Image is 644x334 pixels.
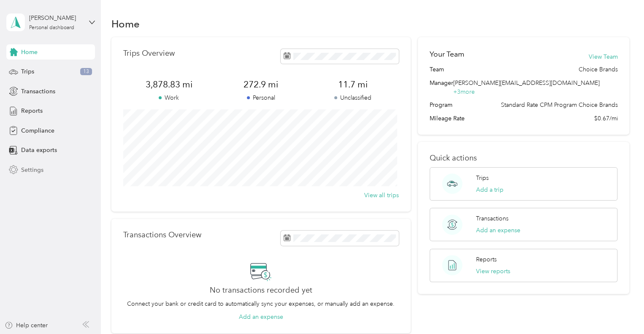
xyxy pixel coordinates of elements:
span: Home [21,48,38,57]
span: Team [430,65,444,74]
p: Trips Overview [123,49,175,58]
p: Personal [215,93,307,102]
button: Add a trip [476,185,503,194]
h2: Your Team [430,49,464,60]
span: Program [430,100,452,109]
div: Personal dashboard [29,25,74,30]
span: Choice Brands [578,65,617,74]
div: [PERSON_NAME] [29,14,82,22]
span: Manager [430,79,453,96]
span: Mileage Rate [430,114,465,123]
p: Trips [476,174,489,182]
span: [PERSON_NAME][EMAIL_ADDRESS][DOMAIN_NAME] [453,79,600,87]
button: View all trips [364,191,399,200]
button: View Team [588,52,617,61]
p: Work [123,93,215,102]
button: Add an expense [239,312,283,321]
span: Data exports [21,146,57,155]
span: Standard Rate CPM Program Choice Brands [501,100,617,109]
p: Reports [476,255,497,264]
span: Trips [21,67,34,76]
p: Connect your bank or credit card to automatically sync your expenses, or manually add an expense. [127,299,395,308]
h2: No transactions recorded yet [210,286,312,295]
p: Quick actions [430,154,617,163]
p: Transactions [476,214,509,223]
span: 272.9 mi [215,79,307,90]
iframe: Everlance-gr Chat Button Frame [597,287,644,334]
h1: Home [111,19,140,28]
button: Help center [5,321,48,330]
span: 3,878.83 mi [123,79,215,90]
span: Transactions [21,87,55,96]
span: Settings [21,166,43,174]
span: 13 [80,68,92,76]
span: 11.7 mi [307,79,399,90]
span: Compliance [21,126,54,135]
span: + 3 more [453,88,475,95]
span: Reports [21,106,43,115]
button: View reports [476,267,510,276]
button: Add an expense [476,226,520,235]
span: $0.67/mi [594,114,617,123]
p: Unclassified [307,93,399,102]
p: Transactions Overview [123,231,201,239]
